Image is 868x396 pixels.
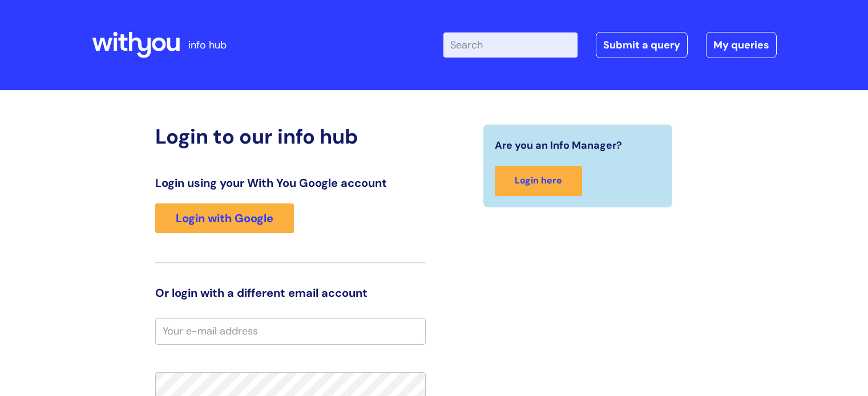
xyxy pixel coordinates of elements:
[495,166,582,196] a: Login here
[188,36,227,54] p: info hub
[155,124,426,149] h2: Login to our info hub
[155,318,426,344] input: Your e-mail address
[155,286,426,300] h3: Or login with a different email account
[155,176,426,190] h3: Login using your With You Google account
[443,32,578,58] input: Search
[596,32,688,58] a: Submit a query
[706,32,777,58] a: My queries
[155,203,294,233] a: Login with Google
[495,136,622,154] span: Are you an Info Manager?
